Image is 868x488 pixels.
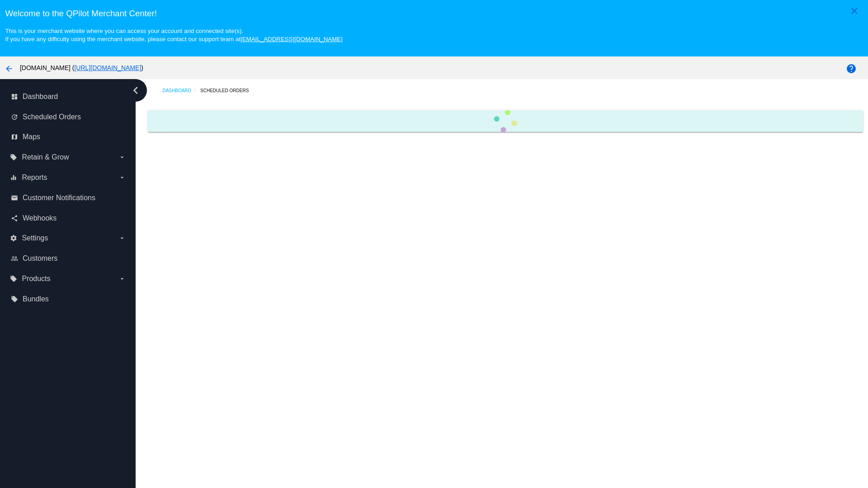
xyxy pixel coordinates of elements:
i: share [11,215,18,222]
i: local_offer [11,296,18,303]
span: Reports [22,174,47,182]
span: [DOMAIN_NAME] ( ) [20,64,143,71]
span: Products [22,275,50,283]
i: arrow_drop_down [118,275,126,282]
i: map [11,133,18,141]
a: update Scheduled Orders [11,110,126,124]
span: Settings [22,234,48,242]
span: Webhooks [23,214,57,222]
a: people_outline Customers [11,251,126,266]
a: [URL][DOMAIN_NAME] [74,64,141,71]
i: people_outline [11,255,18,262]
span: Retain & Grow [22,153,69,161]
i: arrow_drop_down [118,154,126,161]
a: [EMAIL_ADDRESS][DOMAIN_NAME] [241,36,343,42]
span: Dashboard [23,93,58,101]
i: update [11,113,18,121]
span: Scheduled Orders [23,113,81,121]
mat-icon: arrow_back [4,63,14,74]
mat-icon: close [849,5,860,16]
i: email [11,194,18,202]
span: Bundles [23,295,49,303]
small: This is your merchant website where you can access your account and connected site(s). If you hav... [5,28,342,42]
a: Dashboard [162,84,200,98]
a: local_offer Bundles [11,292,126,306]
span: Customers [23,254,57,263]
h3: Welcome to the QPilot Merchant Center! [5,9,863,19]
i: local_offer [10,154,17,161]
a: map Maps [11,130,126,144]
i: chevron_left [128,83,143,98]
i: equalizer [10,174,17,181]
i: settings [10,235,17,242]
a: Scheduled Orders [200,84,257,98]
a: email Customer Notifications [11,191,126,205]
i: arrow_drop_down [118,174,126,181]
a: dashboard Dashboard [11,89,126,104]
i: arrow_drop_down [118,235,126,242]
span: Maps [23,133,40,141]
i: dashboard [11,93,18,100]
span: Customer Notifications [23,194,95,202]
mat-icon: help [846,63,857,74]
i: local_offer [10,275,17,282]
a: share Webhooks [11,211,126,225]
